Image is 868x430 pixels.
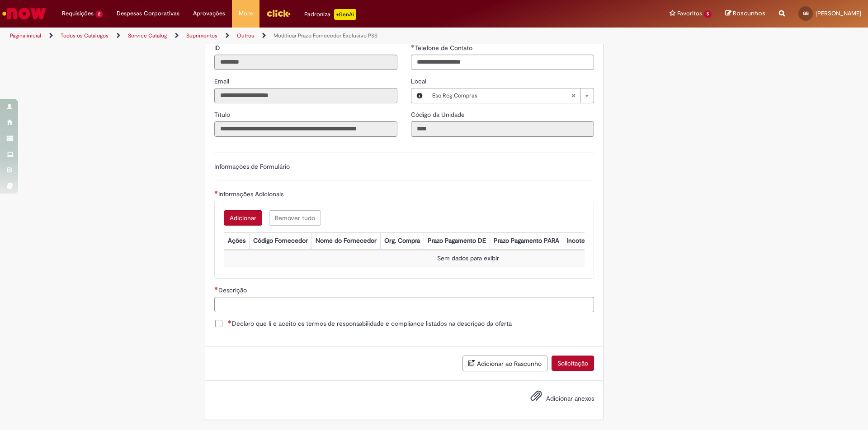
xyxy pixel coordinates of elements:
td: Sem dados para exibir [224,250,712,267]
button: Local, Visualizar este registro Esc.Reg.Compras [411,88,428,103]
div: Padroniza [304,9,356,20]
label: Informações de Formulário [214,162,290,171]
span: Favoritos [677,9,702,18]
button: Solicitação [552,356,594,371]
span: Requisições [62,9,94,18]
th: Prazo Pagamento DE [424,232,490,249]
img: click_logo_yellow_360x200.png [266,6,291,20]
p: +GenAi [334,9,356,20]
span: GB [803,10,809,16]
span: Local [411,77,428,85]
span: Somente leitura - Email [214,77,231,85]
abbr: Limpar campo Local [566,88,580,103]
span: 5 [704,10,712,18]
span: Adicionar anexos [546,394,594,402]
a: Rascunhos [725,9,765,18]
th: Ações [224,232,249,249]
input: Email [214,88,397,103]
span: 2 [95,10,103,18]
label: Somente leitura - Email [214,77,231,86]
label: Somente leitura - Código da Unidade [411,110,467,119]
span: Necessários [228,320,232,324]
span: Necessários [214,190,218,194]
th: Incoterms [563,232,599,249]
input: Código da Unidade [411,121,594,137]
ul: Trilhas de página [7,28,572,44]
span: Aprovações [193,9,225,18]
a: Todos os Catálogos [61,32,108,39]
span: Informações Adicionais [218,190,285,198]
button: Adicionar ao Rascunho [462,356,547,371]
label: Somente leitura - ID [214,43,222,52]
a: Página inicial [10,32,41,39]
a: Modificar Prazo Fornecedor Exclusivo PSS [274,32,377,39]
span: Telefone de Contato [415,44,474,52]
input: Título [214,121,397,137]
span: Somente leitura - Título [214,111,232,119]
span: Descrição [218,286,249,294]
a: Suprimentos [186,32,217,39]
a: Outros [237,32,254,39]
th: Prazo Pagamento PARA [490,232,563,249]
a: Service Catalog [128,32,167,39]
span: Somente leitura - Código da Unidade [411,111,467,119]
span: Rascunhos [733,9,765,18]
img: ServiceNow [1,5,47,23]
span: Despesas Corporativas [117,9,179,18]
span: [PERSON_NAME] [816,9,861,17]
span: Obrigatório Preenchido [411,44,415,48]
th: Org. Compra [380,232,424,249]
span: Esc.Reg.Compras [432,88,571,103]
label: Somente leitura - Título [214,110,232,119]
a: Esc.Reg.ComprasLimpar campo Local [428,88,594,103]
span: Declaro que li e aceito os termos de responsabilidade e compliance listados na descrição da oferta [228,319,512,328]
input: ID [214,55,397,70]
th: Nome do Fornecedor [311,232,380,249]
th: Código Fornecedor [249,232,311,249]
span: Necessários [214,287,218,290]
button: Adicionar anexos [528,388,544,408]
span: More [239,9,253,18]
button: Add a row for Informações Adicionais [224,210,262,226]
span: Somente leitura - ID [214,44,222,52]
input: Telefone de Contato [411,55,594,70]
input: Descrição [214,297,594,312]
